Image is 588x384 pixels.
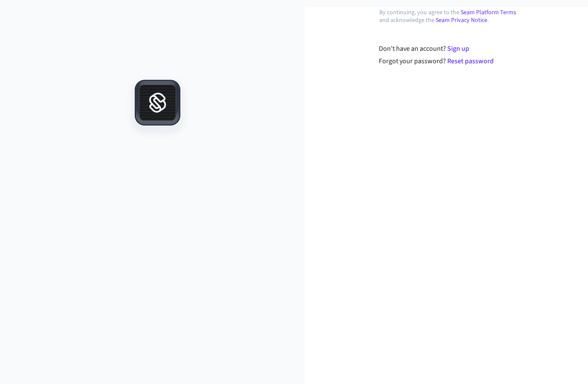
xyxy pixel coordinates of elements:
[379,56,524,66] div: Forgot your password?
[436,16,487,25] a: Seam Privacy Notice
[461,8,516,17] a: Seam Platform Terms
[447,56,494,66] a: Reset password
[447,44,469,53] a: Sign up
[379,9,524,24] p: By continuing, you agree to the and acknowledge the .
[379,43,524,54] div: Don't have an account?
